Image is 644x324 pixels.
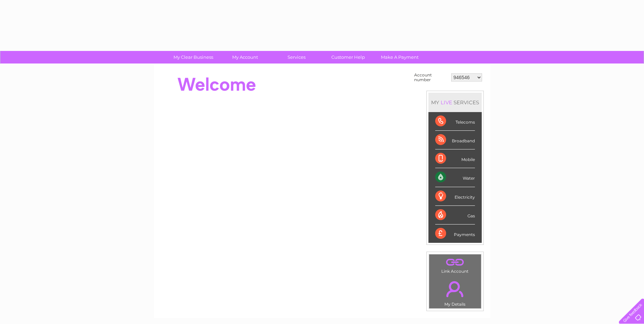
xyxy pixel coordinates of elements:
div: Broadband [435,131,475,149]
a: Services [269,51,325,64]
div: MY SERVICES [428,93,482,112]
div: Mobile [435,149,475,168]
div: LIVE [439,99,454,106]
td: Link Account [429,254,481,275]
a: My Account [217,51,273,64]
div: Water [435,168,475,187]
a: . [431,256,479,268]
a: My Clear Business [165,51,221,64]
div: Electricity [435,187,475,206]
td: My Details [429,275,481,309]
a: . [431,277,479,301]
div: Gas [435,206,475,224]
a: Customer Help [320,51,376,64]
div: Telecoms [435,112,475,131]
td: Account number [412,71,449,84]
div: Payments [435,224,475,243]
a: Make A Payment [372,51,428,64]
